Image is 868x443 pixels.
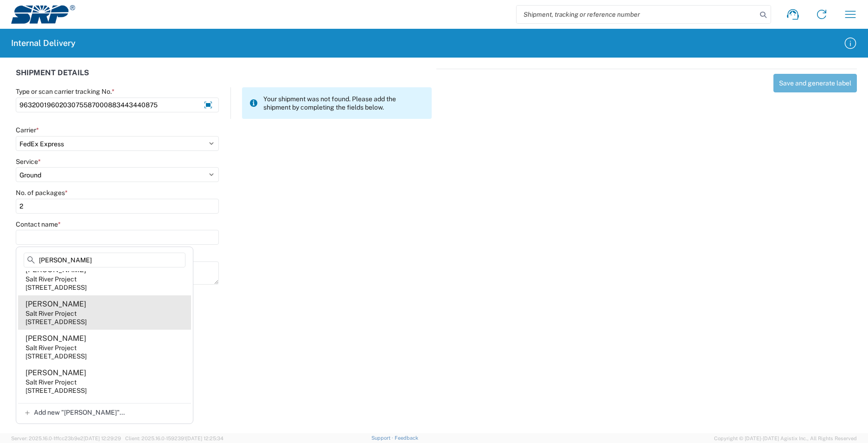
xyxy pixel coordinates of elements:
[714,434,857,443] span: Copyright © [DATE]-[DATE] Agistix Inc., All Rights Reserved
[16,157,41,166] label: Service
[26,402,86,412] div: [PERSON_NAME]
[186,436,223,441] span: [DATE] 12:25:34
[26,283,87,292] div: [STREET_ADDRESS]
[26,352,87,360] div: [STREET_ADDRESS]
[26,368,86,378] div: [PERSON_NAME]
[11,5,75,24] img: srp
[16,126,39,134] label: Carrier
[26,344,77,352] div: Salt River Project
[11,38,76,49] h2: Internal Delivery
[26,386,87,395] div: [STREET_ADDRESS]
[26,275,77,283] div: Salt River Project
[16,189,68,197] label: No. of packages
[26,318,87,326] div: [STREET_ADDRESS]
[11,436,121,441] span: Server: 2025.16.0-1ffcc23b9e2
[26,333,86,344] div: [PERSON_NAME]
[16,69,432,87] div: SHIPMENT DETAILS
[371,435,395,441] a: Support
[26,309,77,318] div: Salt River Project
[517,6,757,23] input: Shipment, tracking or reference number
[34,408,125,417] span: Add new "[PERSON_NAME]"...
[16,220,61,228] label: Contact name
[125,436,223,441] span: Client: 2025.16.0-1592391
[16,87,115,96] label: Type or scan carrier tracking No.
[26,299,86,309] div: [PERSON_NAME]
[26,378,77,386] div: Salt River Project
[263,95,424,111] span: Your shipment was not found. Please add the shipment by completing the fields below.
[395,435,418,441] a: Feedback
[83,436,121,441] span: [DATE] 12:29:29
